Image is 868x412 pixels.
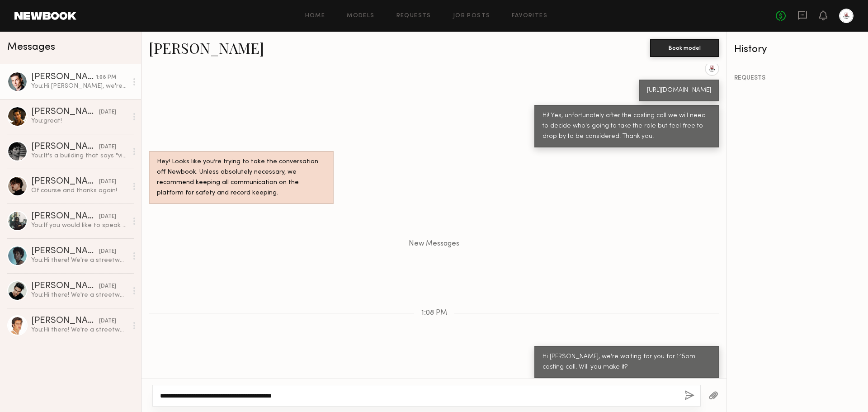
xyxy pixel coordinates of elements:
[31,282,99,291] div: [PERSON_NAME]
[31,177,99,186] div: [PERSON_NAME]
[31,256,127,265] div: You: Hi there! We're a streetwear brand in LA and wanted to see if you were interested in a insta...
[396,13,431,19] a: Requests
[409,240,459,248] span: New Messages
[542,111,711,142] div: Hi! Yes, unfortunately after the casting call we will need to decide who's going to take the role...
[647,85,711,96] div: [URL][DOMAIN_NAME]
[31,82,127,90] div: You: Hi [PERSON_NAME], we're waiting for you for 1:15pm casting call. Will you make it?
[157,157,325,199] div: Hey! Looks like you’re trying to take the conversation off Newbook. Unless absolutely necessary, ...
[31,247,99,256] div: [PERSON_NAME]
[31,212,99,221] div: [PERSON_NAME]
[31,221,127,230] div: You: If you would like to speak to us here, it is also fine! We will be able to create a job here...
[99,282,116,291] div: [DATE]
[99,247,116,256] div: [DATE]
[31,186,127,195] div: Of course and thanks again!
[347,13,374,19] a: Models
[99,317,116,326] div: [DATE]
[31,317,99,326] div: [PERSON_NAME]
[31,117,127,125] div: You: great!
[99,213,116,221] div: [DATE]
[99,143,116,152] div: [DATE]
[149,38,264,57] a: [PERSON_NAME]
[734,44,861,55] div: History
[31,142,99,152] div: [PERSON_NAME]
[650,39,719,57] button: Book model
[7,42,55,52] span: Messages
[31,326,127,334] div: You: Hi there! We're a streetwear brand in LA and wanted to see if you were interested in a insta...
[453,13,491,19] a: Job Posts
[31,108,99,117] div: [PERSON_NAME]
[99,178,116,186] div: [DATE]
[31,291,127,299] div: You: Hi there! We're a streetwear brand in LA and wanted to see if you were interested in a insta...
[542,352,711,373] div: Hi [PERSON_NAME], we're waiting for you for 1:15pm casting call. Will you make it?
[31,73,96,82] div: [PERSON_NAME]
[96,73,116,82] div: 1:08 PM
[421,309,447,317] span: 1:08 PM
[650,43,719,51] a: Book model
[99,108,116,117] div: [DATE]
[734,75,861,81] div: REQUESTS
[512,13,547,19] a: Favorites
[305,13,325,19] a: Home
[31,152,127,160] div: You: It's a building that says "victorious" and "g-style usa" if you're coming from the westside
